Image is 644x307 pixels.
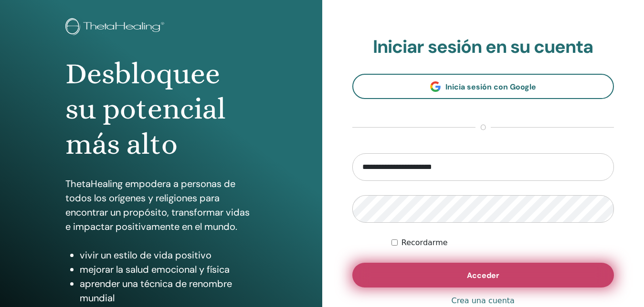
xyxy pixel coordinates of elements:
h1: Desbloquee su potencial más alto [65,56,256,162]
li: aprender una técnica de renombre mundial [80,277,256,305]
label: Recordarme [401,237,448,248]
span: Inicia sesión con Google [445,82,536,92]
li: vivir un estilo de vida positivo [80,248,256,262]
p: ThetaHealing empodera a personas de todos los orígenes y religiones para encontrar un propósito, ... [65,177,256,234]
span: o [475,122,491,133]
div: Mantenerme autenticado indefinidamente o hasta cerrar la sesión manualmente [391,237,614,248]
a: Crea una cuenta [452,295,515,307]
h2: Iniciar sesión en su cuenta [352,36,614,58]
span: Acceder [467,270,499,280]
a: Inicia sesión con Google [352,74,614,99]
button: Acceder [352,263,614,287]
li: mejorar la salud emocional y física [80,262,256,277]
